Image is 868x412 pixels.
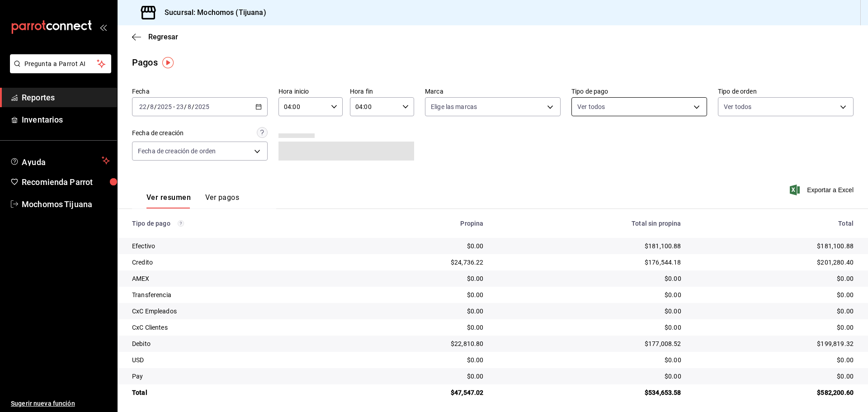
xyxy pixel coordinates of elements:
[498,307,681,316] div: $0.00
[146,193,239,208] div: navigation tabs
[22,176,110,188] span: Recomienda Parrot
[10,54,111,73] button: Pregunta a Parrot AI
[132,88,268,95] label: Fecha
[99,24,107,31] button: open_drawer_menu
[792,185,854,195] button: Exportar a Excel
[6,66,111,75] a: Pregunta a Parrot AI
[132,290,338,299] div: Transferencia
[132,307,338,316] div: CxC Empleados
[696,307,854,316] div: $0.00
[352,290,484,299] div: $0.00
[352,339,484,348] div: $22,810.80
[498,355,681,365] div: $0.00
[696,220,854,227] div: Total
[278,88,343,95] label: Hora inicio
[696,323,854,332] div: $0.00
[178,220,184,227] svg: Los pagos realizados con Pay y otras terminales son montos brutos.
[498,274,681,283] div: $0.00
[132,56,158,69] div: Pagos
[132,339,338,348] div: Debito
[132,355,338,365] div: USD
[22,114,110,126] span: Inventarios
[352,274,484,283] div: $0.00
[24,59,97,69] span: Pregunta a Parrot AI
[22,91,110,104] span: Reportes
[157,103,172,110] input: ----
[431,102,477,111] span: Elige las marcas
[696,274,854,283] div: $0.00
[352,388,484,397] div: $47,547.02
[352,220,484,227] div: Propina
[162,57,174,68] img: Tooltip marker
[132,323,338,332] div: CxC Clientes
[425,88,561,95] label: Marca
[132,33,178,41] button: Regresar
[696,290,854,299] div: $0.00
[498,388,681,397] div: $534,653.58
[147,103,150,110] span: /
[157,7,266,18] h3: Sucursal: Mochomos (Tijuana)
[187,103,192,110] input: --
[192,103,194,110] span: /
[498,290,681,299] div: $0.00
[132,128,184,138] div: Fecha de creación
[498,372,681,381] div: $0.00
[352,242,484,251] div: $0.00
[696,242,854,251] div: $181,100.88
[132,388,338,397] div: Total
[577,102,605,111] span: Ver todos
[696,355,854,365] div: $0.00
[498,220,681,227] div: Total sin propina
[352,372,484,381] div: $0.00
[205,193,239,208] button: Ver pagos
[498,258,681,267] div: $176,544.18
[22,198,110,210] span: Mochomos Tijuana
[184,103,187,110] span: /
[138,147,216,156] span: Fecha de creación de orden
[498,242,681,251] div: $181,100.88
[154,103,157,110] span: /
[132,242,338,251] div: Efectivo
[696,339,854,348] div: $199,819.32
[173,103,175,110] span: -
[352,258,484,267] div: $24,736.22
[696,258,854,267] div: $201,280.40
[150,103,154,110] input: --
[148,33,178,41] span: Regresar
[132,220,338,227] div: Tipo de pago
[498,339,681,348] div: $177,008.52
[194,103,210,110] input: ----
[146,193,191,208] button: Ver resumen
[132,274,338,283] div: AMEX
[350,88,414,95] label: Hora fin
[571,88,707,95] label: Tipo de pago
[132,372,338,381] div: Pay
[352,307,484,316] div: $0.00
[718,88,854,95] label: Tipo de orden
[22,155,98,166] span: Ayuda
[498,323,681,332] div: $0.00
[352,323,484,332] div: $0.00
[696,388,854,397] div: $582,200.60
[139,103,147,110] input: --
[176,103,184,110] input: --
[352,355,484,365] div: $0.00
[724,102,751,111] span: Ver todos
[696,372,854,381] div: $0.00
[11,399,110,408] span: Sugerir nueva función
[132,258,338,267] div: Credito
